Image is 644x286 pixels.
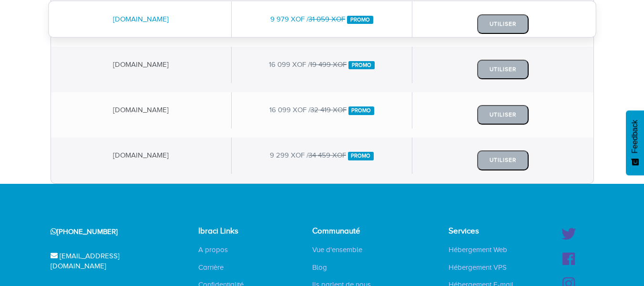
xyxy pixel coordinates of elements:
[631,120,639,153] span: Feedback
[348,152,374,160] span: Promo
[51,1,232,37] div: [DOMAIN_NAME]
[310,61,347,68] del: 19 499 XOF
[441,263,514,272] a: Hébergement VPS
[596,238,633,275] iframe: Drift Widget Chat Controller
[477,14,529,34] button: Utiliser
[39,244,176,279] div: [EMAIL_ADDRESS][DOMAIN_NAME]
[477,150,529,170] button: Utiliser
[232,92,412,128] div: 16 099 XOF /
[232,47,412,83] div: 16 099 XOF /
[232,1,412,37] div: 9 979 XOF /
[626,110,644,175] button: Feedback - Afficher l’enquête
[305,245,369,254] a: Vue d'ensemble
[51,138,232,173] div: [DOMAIN_NAME]
[305,263,334,272] a: Blog
[347,16,373,24] span: Promo
[39,220,176,244] div: [PHONE_NUMBER]
[51,92,232,128] div: [DOMAIN_NAME]
[191,263,231,272] a: Carrière
[310,106,347,114] del: 32 419 XOF
[308,15,345,23] del: 31 059 XOF
[232,138,412,173] div: 9 299 XOF /
[348,61,375,70] span: Promo
[191,245,235,254] a: A propos
[198,227,260,236] h4: Ibraci Links
[51,47,232,83] div: [DOMAIN_NAME]
[312,227,378,236] h4: Communauté
[477,105,529,125] button: Utiliser
[441,245,514,254] a: Hébergement Web
[449,227,521,236] h4: Services
[348,106,375,115] span: Promo
[308,151,346,159] del: 34 459 XOF
[477,60,529,79] button: Utiliser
